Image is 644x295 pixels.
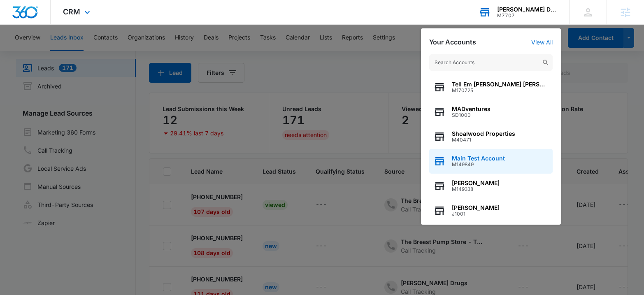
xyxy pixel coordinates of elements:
[452,88,549,93] span: M170725
[429,124,553,149] button: Shoalwood PropertiesM40471
[452,137,515,143] span: M40471
[429,149,553,174] button: Main Test AccountM149849
[452,162,505,167] span: M149849
[429,174,553,198] button: [PERSON_NAME]M149338
[452,204,500,211] span: [PERSON_NAME]
[429,54,553,71] input: Search Accounts
[429,100,553,124] button: MADventuresSD1000
[497,6,557,13] div: account name
[497,13,557,19] div: account id
[429,75,553,100] button: Tell Em [PERSON_NAME] [PERSON_NAME]M170725
[452,112,491,118] span: SD1000
[63,7,80,16] span: CRM
[452,106,491,112] span: MADventures
[452,155,505,162] span: Main Test Account
[429,38,476,46] h2: Your Accounts
[452,180,500,186] span: [PERSON_NAME]
[452,130,515,137] span: Shoalwood Properties
[429,198,553,223] button: [PERSON_NAME]J1001
[452,81,549,88] span: Tell Em [PERSON_NAME] [PERSON_NAME]
[452,211,500,217] span: J1001
[452,186,500,192] span: M149338
[531,39,553,46] a: View All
